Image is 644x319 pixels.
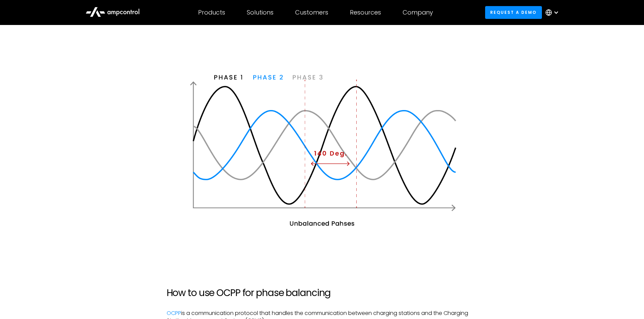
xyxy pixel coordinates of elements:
[167,309,181,317] a: OCPP
[198,9,225,16] div: Products
[247,9,273,16] div: Solutions
[295,9,328,16] div: Customers
[350,9,381,16] div: Resources
[403,9,433,16] div: Company
[167,21,478,29] p: ‍
[485,6,542,19] a: Request a demo
[167,48,478,255] img: Unbalanced Phases graph
[167,287,478,299] h2: How to use OCPP for phase balancing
